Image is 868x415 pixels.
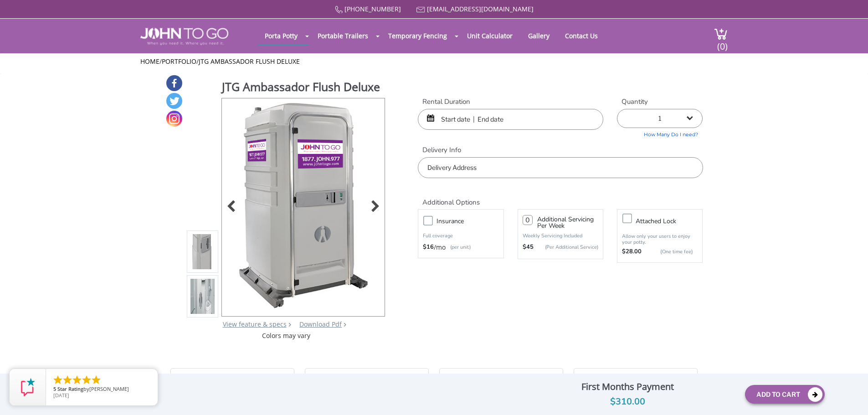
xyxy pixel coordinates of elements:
strong: $28.00 [622,247,642,256]
p: Weekly Servicing Included [523,232,598,239]
img: Mail [416,7,425,13]
img: Product [190,144,215,359]
span: 5 [53,385,56,392]
p: Full coverage [423,231,498,241]
span: (0) [717,33,728,52]
a: Unit Calculator [460,27,519,45]
div: First Months Payment [517,379,738,395]
div: /mo [423,243,498,252]
a: Home [140,57,159,66]
div: $310.00 [517,395,738,409]
label: Rental Duration [418,97,603,107]
img: chevron.png [344,323,346,327]
a: Portable Trailers [311,27,375,45]
li:  [62,374,73,385]
label: Quantity [617,97,703,107]
ul: / / [140,57,728,66]
p: {One time fee} [646,247,693,256]
a: View feature & specs [223,320,287,328]
img: cart a [714,28,728,40]
a: JTG Ambassador Flush Deluxe [199,57,300,66]
input: Start date | End date [418,109,603,130]
strong: $16 [423,243,434,252]
img: Product [234,98,373,313]
span: by [53,386,150,393]
h2: Additional Options [418,187,703,207]
li:  [52,374,63,385]
label: Delivery Info [418,145,703,155]
a: Porta Potty [258,27,304,45]
a: [PHONE_NUMBER] [344,5,401,13]
li:  [81,374,92,385]
a: Facebook [166,75,182,91]
img: right arrow icon [288,323,291,327]
a: How Many Do I need? [617,128,703,138]
img: Product [190,189,215,404]
span: [PERSON_NAME] [89,385,129,392]
h1: JTG Ambassador Flush Deluxe [222,79,386,97]
a: Twitter [166,93,182,109]
h3: Attached lock [636,215,707,227]
img: JOHN to go [140,28,228,45]
a: Contact Us [558,27,605,45]
img: Call [335,6,343,14]
input: 0 [523,215,533,225]
p: Allow only your users to enjoy your potty. [622,233,698,245]
input: Delivery Address [418,157,703,178]
h3: Additional Servicing Per Week [537,216,598,229]
button: Live Chat [832,379,868,415]
img: Review Rating [19,378,37,396]
a: Download Pdf [299,320,342,328]
a: Gallery [521,27,556,45]
h3: Insurance [437,215,508,227]
strong: $45 [523,243,534,252]
a: Portfolio [162,57,196,66]
a: [EMAIL_ADDRESS][DOMAIN_NAME] [427,5,534,13]
a: Temporary Fencing [381,27,454,45]
div: Colors may vary [187,331,386,340]
button: Add To Cart [745,385,825,404]
li:  [72,374,82,385]
li:  [91,374,102,385]
span: Star Rating [57,385,83,392]
p: (per unit) [446,243,471,252]
p: (Per Additional Service) [534,244,598,251]
a: Instagram [166,111,182,127]
span: [DATE] [53,392,69,399]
